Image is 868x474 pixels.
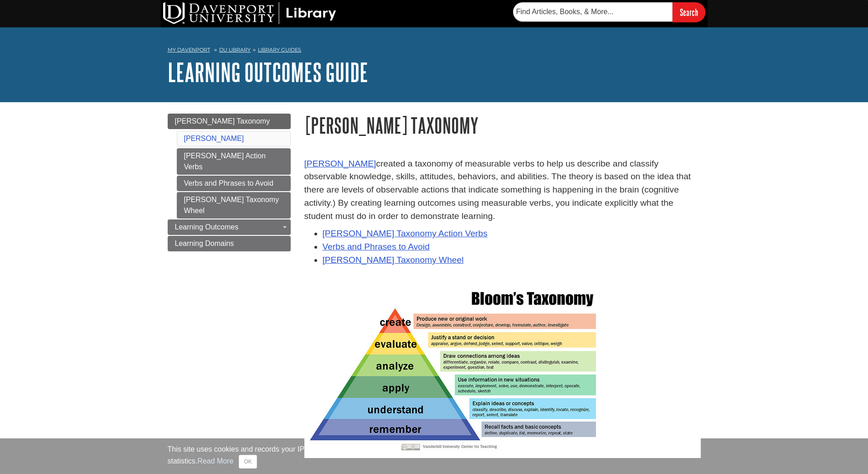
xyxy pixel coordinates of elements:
a: Verbs and Phrases to Avoid [177,176,291,191]
a: [PERSON_NAME] Action Verbs [177,148,291,175]
a: Read More [197,457,233,465]
img: DU Library [163,2,336,24]
a: Learning Outcomes Guide [168,58,368,86]
div: Guide Page Menu [168,114,291,251]
a: Learning Outcomes [168,219,291,235]
a: Verbs and Phrases to Avoid [323,242,430,251]
input: Search [673,2,705,22]
h1: [PERSON_NAME] Taxonomy [304,114,701,137]
a: DU Library [219,47,251,53]
nav: breadcrumb [168,44,701,58]
input: Find Articles, Books, & More... [513,2,673,21]
a: [PERSON_NAME] Taxonomy Wheel [177,192,291,219]
button: Close [239,455,257,469]
a: Learning Domains [168,236,291,251]
form: Searches DU Library's articles, books, and more [513,2,705,22]
a: [PERSON_NAME] Taxonomy Wheel [323,255,464,265]
p: created a taxonomy of measurable verbs to help us describe and classify observable knowledge, ski... [304,157,701,223]
a: [PERSON_NAME] Taxonomy Action Verbs [323,229,488,238]
span: Learning Outcomes [175,223,239,231]
a: [PERSON_NAME] [304,159,376,168]
div: This site uses cookies and records your IP address for usage statistics. Additionally, we use Goo... [168,444,701,469]
a: My Davenport [168,46,210,54]
a: [PERSON_NAME] Taxonomy [168,114,291,129]
span: Learning Domains [175,240,234,247]
span: [PERSON_NAME] Taxonomy [175,117,270,125]
a: [PERSON_NAME] [184,135,244,142]
a: Library Guides [258,47,301,53]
